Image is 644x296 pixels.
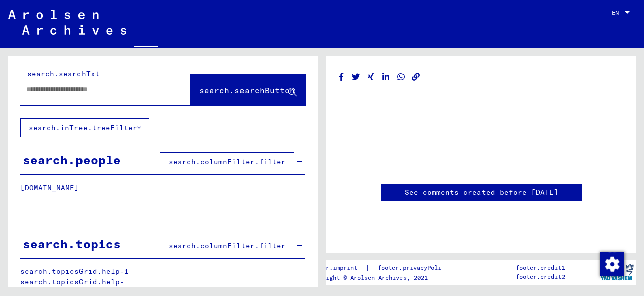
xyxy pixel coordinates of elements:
[191,74,305,105] button: search.searchButton
[308,263,460,273] div: |
[381,71,391,83] button: Share on LinkedIn
[27,69,100,78] mat-label: search.searchTxt
[160,152,294,171] button: search.columnFilter.filter
[20,183,305,193] p: [DOMAIN_NAME]
[308,273,460,282] p: Copyright © Arolsen Archives, 2021
[516,272,565,281] p: footer.credit2
[370,263,460,273] a: footer.privacyPolicy
[411,71,421,83] button: Copy link
[600,252,624,276] img: Change consent
[366,71,376,83] button: Share on Xing
[308,263,365,273] a: footer.imprint
[160,236,294,255] button: search.columnFilter.filter
[612,9,623,16] span: EN
[169,241,286,250] span: search.columnFilter.filter
[199,85,295,95] span: search.searchButton
[23,234,121,253] div: search.topics
[23,151,121,169] div: search.people
[598,260,636,285] img: yv_logo.png
[20,118,149,137] button: search.inTree.treeFilter
[8,10,126,35] img: Arolsen_neg.svg
[169,157,286,166] span: search.columnFilter.filter
[516,263,565,272] p: footer.credit1
[396,71,407,83] button: Share on WhatsApp
[405,187,558,198] a: See comments created before [DATE]
[336,71,347,83] button: Share on Facebook
[351,71,361,83] button: Share on Twitter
